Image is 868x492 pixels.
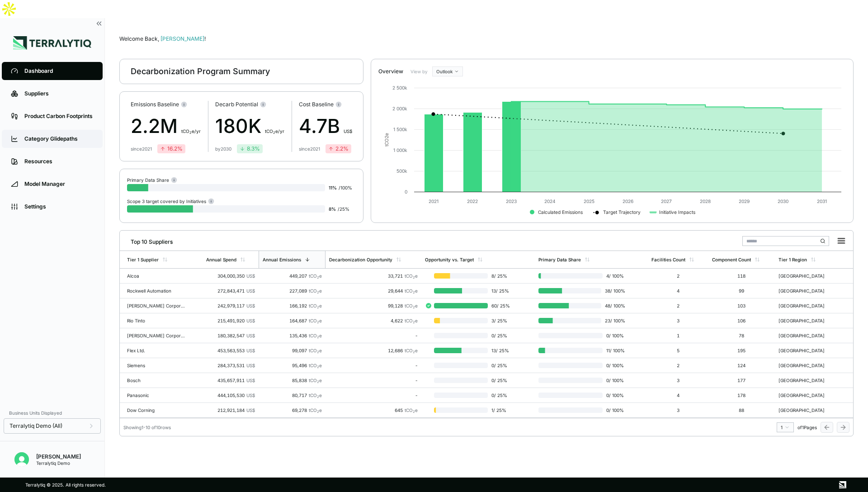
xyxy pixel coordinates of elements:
div: - [329,378,418,383]
div: Rockwell Automation [127,288,185,293]
div: Panasonic [127,393,185,398]
span: t CO e/yr [181,128,201,134]
div: Opportunity vs. Target [425,257,474,262]
text: 2021 [429,199,439,204]
div: Annual Spend [206,257,236,262]
span: 0 / 100 % [603,393,625,398]
div: 2 [651,303,705,308]
div: 78 [712,333,771,338]
span: tCO e [405,318,418,323]
div: 215,491,920 [206,318,255,323]
span: US$ [246,273,255,279]
span: t CO e/yr [265,128,284,134]
span: tCO e [405,303,418,308]
div: Dow Corning [127,407,185,413]
span: 1 / 25 % [488,407,512,413]
text: 2022 [467,199,478,204]
sub: 2 [317,380,319,384]
div: since 2021 [299,146,320,151]
div: Component Count [712,257,751,262]
div: 2.2 % [328,145,349,152]
span: US$ [246,348,255,353]
div: Alcoa [127,273,185,279]
sub: 2 [413,275,415,279]
span: tCO e [309,288,322,293]
sub: 2 [413,305,415,309]
div: 16.2 % [160,145,183,152]
text: 2 500k [392,85,407,90]
div: Decarbonization Opportunity [329,257,392,262]
div: Business Units Displayed [4,407,101,418]
div: 180K [215,112,284,141]
div: 164,687 [262,318,322,323]
span: tCO e [405,348,418,353]
span: / 25 % [338,206,349,212]
span: US$ [246,288,255,293]
div: Emissions Baseline [131,101,201,108]
div: 124 [712,363,771,368]
div: 177 [712,378,771,383]
div: [GEOGRAPHIC_DATA] [778,363,836,368]
div: by 2030 [215,146,231,151]
div: 8.3 % [240,145,260,152]
div: 272,843,471 [206,288,255,293]
sub: 2 [189,131,192,135]
text: 2 000k [392,106,407,111]
span: US$ [246,393,255,398]
div: Terralytiq Demo [36,460,81,466]
span: tCO e [309,393,322,398]
span: 4 / 100 % [603,273,625,279]
text: 2031 [817,199,827,204]
span: / 100 % [339,185,352,190]
div: Tier 1 Supplier [127,257,159,262]
span: 0 / 25 % [488,393,512,398]
div: 212,921,184 [206,407,255,413]
div: 304,000,350 [206,273,255,279]
span: ! [204,35,206,42]
div: [GEOGRAPHIC_DATA] [778,348,836,353]
span: tCO e [309,378,322,383]
div: 4.7B [299,112,352,141]
div: 85,838 [262,378,322,383]
div: Decarbonization Program Summary [131,66,270,77]
span: 3 / 25 % [488,318,512,323]
div: Model Manager [24,180,94,188]
div: 135,436 [262,333,322,338]
div: since 2021 [131,146,152,151]
text: 2024 [544,199,556,204]
span: US$ [246,333,255,338]
div: 2.2M [131,112,201,141]
sub: 2 [317,395,319,399]
span: 0 / 100 % [603,378,625,383]
div: - [329,333,418,338]
text: Target Trajectory [603,209,641,215]
span: 8 % [329,206,336,212]
div: [GEOGRAPHIC_DATA] [778,288,836,293]
span: tCO e [405,273,418,279]
span: 13 / 25 % [488,348,512,353]
sub: 2 [317,275,319,279]
div: Scope 3 target covered by Initiatives [127,198,214,204]
span: 60 / 25 % [488,303,512,308]
span: [PERSON_NAME] [160,35,206,42]
sub: 2 [317,305,319,309]
text: 2026 [623,199,633,204]
div: 180,382,547 [206,333,255,338]
span: US$ [344,128,352,134]
span: 23 / 100 % [601,318,625,323]
div: 645 [329,407,418,413]
div: Overview [378,68,403,75]
span: tCO e [309,407,322,413]
button: Outlook [432,66,463,76]
div: 99,128 [329,303,418,308]
span: Terralytiq Demo (All) [9,422,62,430]
div: Primary Data Share [127,176,177,183]
div: 453,563,553 [206,348,255,353]
sub: 2 [273,131,275,135]
button: Open user button [11,449,33,470]
text: 0 [405,189,407,194]
img: Alex Pfeiffer [14,452,29,467]
div: 2 [651,363,705,368]
text: 2023 [506,199,517,204]
span: US$ [246,407,255,413]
